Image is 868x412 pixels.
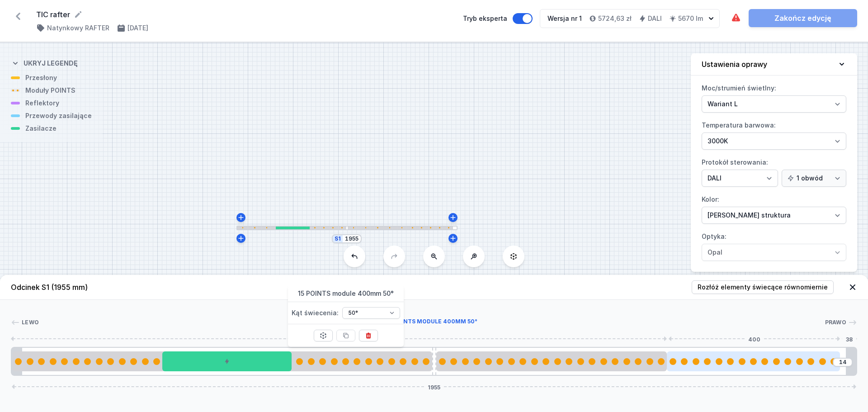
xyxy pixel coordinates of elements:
span: 38 [842,336,856,341]
h4: 5724,63 zł [598,14,632,23]
div: 20 POINTS module 534mm 50° [436,351,667,371]
button: Ustawienia oprawy [691,53,857,76]
span: Rozłóż elementy świecące równomiernie [698,283,828,292]
div: 15 POINTS module 400mm 50° [667,351,840,371]
button: Tryb eksperta [513,13,533,24]
span: Lewo [22,319,39,326]
div: 20 POINTS module 534mm 50° [13,351,243,371]
button: Wersja nr 15724,63 złDALI5670 lm [540,9,720,28]
label: Optyka: [702,229,846,261]
div: 15 POINTS module 400mm 50° [259,351,432,371]
h4: Odcinek S1 [11,282,88,293]
select: Optyka: [702,244,846,261]
button: Wyśrodkuj [314,330,333,341]
select: Protokół sterowania: [702,170,778,187]
div: Wersja nr 1 [547,14,582,23]
h4: [DATE] [127,24,148,33]
span: Kąt świecenia : [292,306,339,320]
label: Kolor: [702,192,846,224]
button: Duplikuj [336,330,355,341]
button: Rozłóż elementy świecące równomiernie [692,280,834,294]
h4: Ustawienia oprawy [702,59,767,70]
label: Moc/strumień świetlny: [702,81,846,113]
h4: Ukryj legendę [24,59,78,68]
button: Edytuj nazwę projektu [74,10,83,19]
select: Protokół sterowania: [782,170,846,187]
label: Protokół sterowania: [702,155,846,187]
label: Tryb eksperta [463,13,533,24]
span: 15 POINTS module 400mm 50° [288,285,404,302]
input: Wymiar [mm] [344,235,359,242]
h4: Natynkowy RAFTER [47,24,109,33]
button: Usuń element [359,330,378,341]
h4: 5670 lm [678,14,703,23]
span: (1955 mm) [51,283,88,292]
span: 1955 [424,384,444,389]
select: Moc/strumień świetlny: [702,95,846,113]
select: Kolor: [702,207,846,224]
span: Prawo [825,319,847,326]
input: Wymiar [mm] [835,359,850,366]
div: 15 POINTS module 400mm 50° [39,318,825,327]
select: Kąt świecenia: [342,307,400,319]
label: Temperatura barwowa: [702,118,846,150]
h4: DALI [648,14,662,23]
select: Temperatura barwowa: [702,133,846,150]
div: DALI Driver - up to 75W [162,351,292,371]
button: Ukryj legendę [11,52,78,73]
span: 400 [745,336,764,341]
form: TIC rafter [36,9,452,20]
